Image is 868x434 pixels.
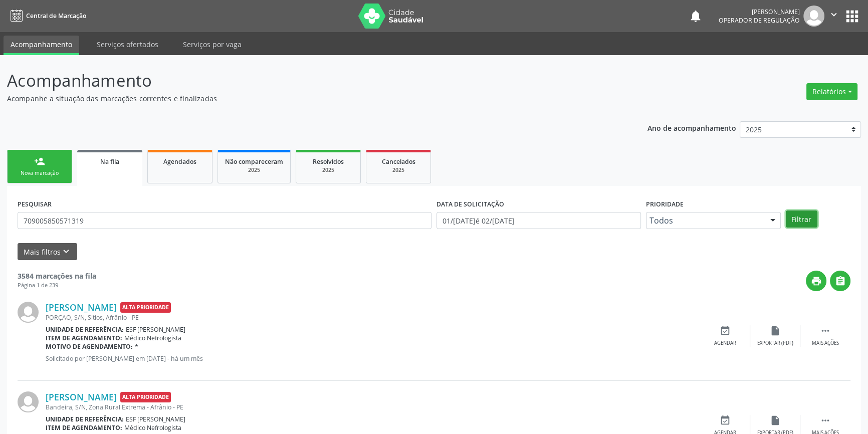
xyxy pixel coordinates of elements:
div: Nova marcação [15,169,65,177]
div: 2025 [303,166,353,174]
i: insert_drive_file [770,415,781,426]
span: Alta Prioridade [120,302,171,313]
span: Agendados [163,157,196,166]
span: Operador de regulação [719,16,800,25]
i: event_available [720,325,731,336]
div: Bandeira, S/N, Zona Rural Extrema - Afrânio - PE [46,403,700,411]
strong: 3584 marcações na fila [18,271,96,281]
span: Central de Marcação [26,12,86,20]
i: print [811,276,822,287]
button: Filtrar [786,210,817,228]
a: [PERSON_NAME] [46,302,117,313]
b: Unidade de referência: [46,415,124,423]
a: Acompanhamento [4,36,79,55]
input: Nome, CNS [18,212,431,229]
p: Acompanhamento [7,68,605,93]
button: print [806,271,826,291]
i:  [828,9,839,20]
div: Agendar [714,340,736,347]
div: 2025 [225,166,283,174]
div: 2025 [373,166,423,174]
p: Ano de acompanhamento [647,121,736,134]
label: PESQUISAR [18,196,52,212]
span: Não compareceram [225,157,283,166]
a: [PERSON_NAME] [46,391,117,402]
div: [PERSON_NAME] [719,8,800,16]
span: ESF [PERSON_NAME] [126,415,185,423]
span: Todos [649,215,760,226]
div: person_add [34,156,45,167]
span: Médico Nefrologista [124,423,181,432]
div: Mais ações [812,340,839,347]
input: Selecione um intervalo [437,212,641,229]
b: Item de agendamento: [46,423,122,432]
button: apps [843,8,861,25]
b: Unidade de referência: [46,325,124,334]
div: Exportar (PDF) [757,340,793,347]
span: Médico Nefrologista [124,334,181,342]
i: keyboard_arrow_down [61,246,72,257]
button: Relatórios [806,83,857,100]
label: DATA DE SOLICITAÇÃO [437,196,504,212]
button:  [824,6,843,27]
span: Na fila [100,157,119,166]
i:  [820,325,831,336]
i:  [835,276,846,287]
span: ESF [PERSON_NAME] [126,325,185,334]
a: Central de Marcação [7,8,86,24]
p: Solicitado por [PERSON_NAME] em [DATE] - há um mês [46,354,700,363]
a: Serviços ofertados [90,36,165,53]
button:  [830,271,850,291]
span: Alta Prioridade [120,392,171,402]
p: Acompanhe a situação das marcações correntes e finalizadas [7,93,605,104]
span: Resolvidos [313,157,344,166]
button: Mais filtroskeyboard_arrow_down [18,243,77,261]
b: Motivo de agendamento: [46,342,133,351]
button: notifications [689,9,703,23]
b: Item de agendamento: [46,334,122,342]
img: img [803,6,824,27]
label: Prioridade [646,196,684,212]
a: Serviços por vaga [176,36,249,53]
img: img [18,302,39,323]
i: insert_drive_file [770,325,781,336]
div: Página 1 de 239 [18,281,96,290]
span: Cancelados [382,157,415,166]
i:  [820,415,831,426]
div: PORÇAO, S/N, Sitios, Afrânio - PE [46,313,700,322]
i: event_available [720,415,731,426]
